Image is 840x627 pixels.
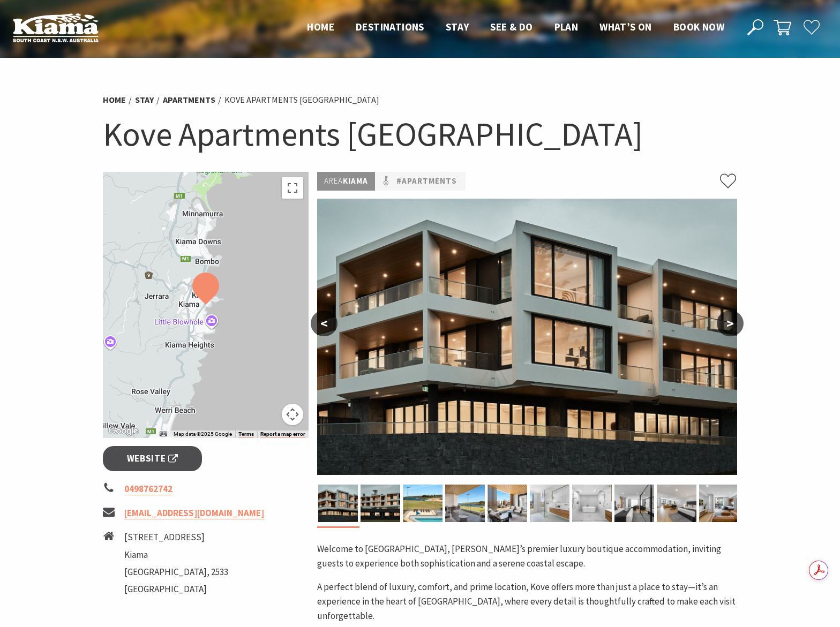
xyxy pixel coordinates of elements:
p: A perfect blend of luxury, comfort, and prime location, Kove offers more than just a place to sta... [317,580,737,624]
a: 0498762742 [124,483,172,495]
p: Welcome to [GEOGRAPHIC_DATA], [PERSON_NAME]’s premier luxury boutique accommodation, inviting gue... [317,542,737,571]
a: Home [103,94,126,105]
img: Kiama Logo [13,13,99,42]
span: Home [307,20,334,33]
span: Map data ©2025 Google [174,431,232,437]
a: #Apartments [396,175,457,188]
p: Kiama [317,172,375,191]
span: Plan [554,20,579,33]
span: What’s On [599,20,652,33]
li: Kove Apartments [GEOGRAPHIC_DATA] [224,93,379,107]
button: Keyboard shortcuts [160,430,167,438]
span: Destinations [356,20,424,33]
button: > [717,311,744,336]
button: < [311,311,337,336]
a: Stay [135,94,154,105]
li: [STREET_ADDRESS] [124,530,228,545]
span: Area [324,176,343,186]
span: Website [127,451,178,466]
span: See & Do [490,20,532,33]
a: [EMAIL_ADDRESS][DOMAIN_NAME] [124,507,264,519]
a: Click to see this area on Google Maps [106,424,141,438]
a: Apartments [163,94,215,105]
button: Toggle fullscreen view [282,177,303,199]
li: [GEOGRAPHIC_DATA] [124,582,228,596]
a: Terms (opens in new tab) [238,431,254,437]
li: Kiama [124,548,228,562]
span: Book now [673,20,724,33]
img: Google [106,424,141,438]
h1: Kove Apartments [GEOGRAPHIC_DATA] [103,112,737,156]
span: Stay [446,20,469,33]
nav: Main Menu [296,19,735,36]
button: Map camera controls [282,404,303,425]
a: Website [103,446,202,471]
a: Report a map error [260,431,305,437]
li: [GEOGRAPHIC_DATA], 2533 [124,565,228,579]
